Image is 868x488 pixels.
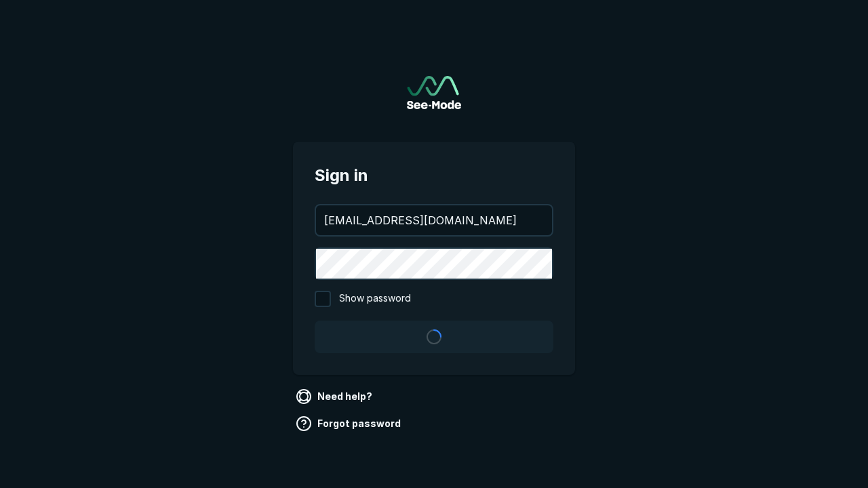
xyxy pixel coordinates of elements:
span: Show password [339,291,411,307]
a: Go to sign in [407,76,461,109]
a: Forgot password [293,413,406,434]
img: See-Mode Logo [407,76,461,109]
span: Sign in [315,163,553,188]
a: Need help? [293,386,378,407]
input: your@email.com [316,205,552,235]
